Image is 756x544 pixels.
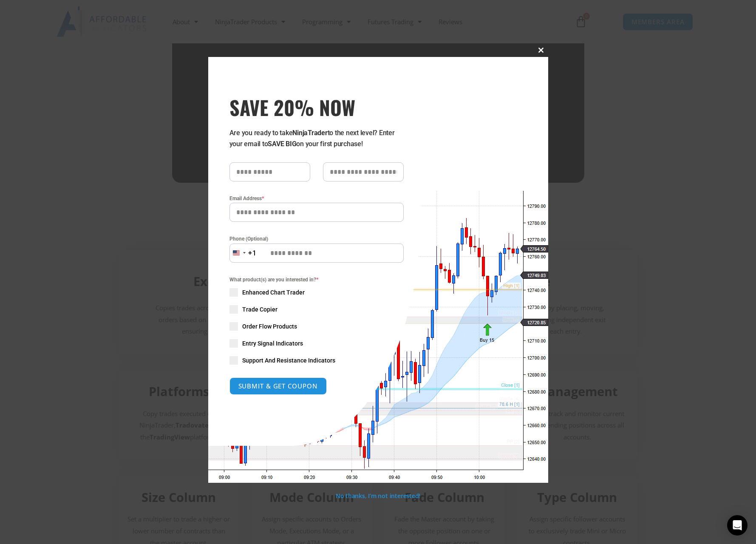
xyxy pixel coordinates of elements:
[268,140,296,148] strong: SAVE BIG
[229,127,404,150] p: Are you ready to take to the next level? Enter your email to on your first purchase!
[242,339,303,348] span: Entry Signal Indicators
[229,339,404,348] label: Entry Signal Indicators
[229,377,327,395] button: SUBMIT & GET COUPON
[242,356,335,365] span: Support And Resistance Indicators
[229,356,404,365] label: Support And Resistance Indicators
[727,515,748,535] div: Open Intercom Messenger
[229,305,404,314] label: Trade Copier
[242,305,277,314] span: Trade Copier
[248,248,257,259] div: +1
[242,288,305,297] span: Enhanced Chart Trader
[229,288,404,297] label: Enhanced Chart Trader
[229,244,257,263] button: Selected country
[242,322,297,331] span: Order Flow Products
[229,95,404,119] h3: SAVE 20% NOW
[229,235,404,243] label: Phone (Optional)
[229,322,404,331] label: Order Flow Products
[229,275,404,284] span: What product(s) are you interested in?
[336,492,420,500] a: No thanks, I’m not interested!
[292,129,327,137] strong: NinjaTrader
[229,194,404,203] label: Email Address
